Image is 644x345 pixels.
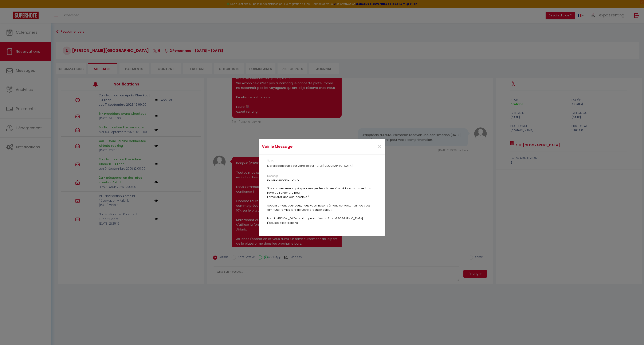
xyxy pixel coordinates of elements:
button: Close [377,142,382,151]
button: Ouvrir le widget de chat LiveChat [3,2,16,14]
label: Sujet [267,159,274,163]
p: L'equipe expat renting [267,221,377,225]
p: Spécialement pour vous, nous vous invitons à nous contacter afin de vous offrir une remise lors d... [267,204,377,212]
p: Merci [MEDICAL_DATA] et à la prochaine au 7. Le [GEOGRAPHIC_DATA] ! [267,216,377,221]
span: × [377,140,382,153]
label: Message [267,174,279,178]
p: Si vous avez remarqué quelques petites choses à améliorer, nous serions ravis de l'entendre pour ... [267,186,377,199]
h4: Voir le Message [262,144,340,149]
h3: Merci beaucoup pour votre séjour - 7. Le [GEOGRAPHIC_DATA] [267,164,377,168]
